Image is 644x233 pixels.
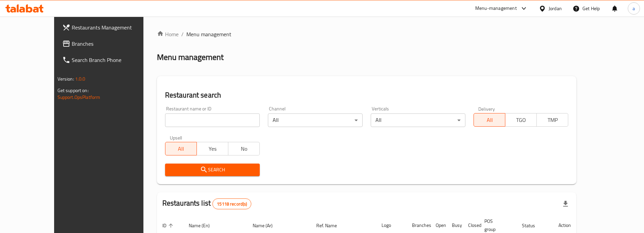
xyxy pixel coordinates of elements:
[57,75,74,83] span: Version:
[212,198,251,209] div: Total records count
[162,198,252,209] h2: Restaurants list
[57,93,100,102] a: Support.OpsPlatform
[474,113,505,127] button: All
[539,115,566,125] span: TMP
[170,135,182,140] label: Upsell
[162,221,175,230] span: ID
[57,36,162,52] a: Branches
[475,4,517,13] div: Menu-management
[522,221,544,230] span: Status
[75,75,86,83] span: 1.0.0
[213,201,251,207] span: 15118 record(s)
[157,52,224,63] h2: Menu management
[157,30,577,38] nav: breadcrumb
[197,142,228,155] button: Yes
[505,113,537,127] button: TGO
[268,113,363,127] div: All
[72,56,156,64] span: Search Branch Phone
[186,30,231,38] span: Menu management
[200,144,226,154] span: Yes
[632,5,635,12] span: a
[549,5,562,12] div: Jordan
[536,113,568,127] button: TMP
[316,221,346,230] span: Ref. Name
[57,19,162,36] a: Restaurants Management
[189,221,218,230] span: Name (En)
[57,52,162,68] a: Search Branch Phone
[72,40,156,48] span: Branches
[508,115,534,125] span: TGO
[478,106,495,111] label: Delivery
[165,90,569,100] h2: Restaurant search
[228,142,260,155] button: No
[57,86,89,95] span: Get support on:
[165,142,197,155] button: All
[157,30,179,38] a: Home
[168,144,194,154] span: All
[165,164,260,176] button: Search
[253,221,281,230] span: Name (Ar)
[477,115,503,125] span: All
[231,144,257,154] span: No
[557,196,574,212] div: Export file
[181,30,184,38] li: /
[371,113,465,127] div: All
[72,23,156,31] span: Restaurants Management
[170,166,254,174] span: Search
[165,113,260,127] input: Search for restaurant name or ID..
